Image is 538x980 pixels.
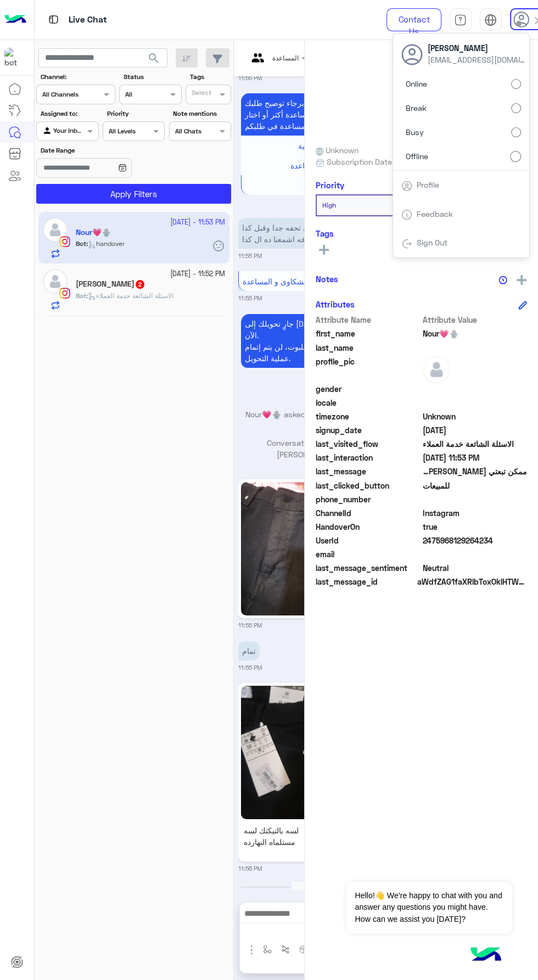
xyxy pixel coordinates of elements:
span: email [316,548,421,560]
img: notes [498,276,507,284]
h6: Priority [316,180,344,190]
p: 27/9/2025, 11:55 PM [238,218,403,249]
span: المساعدة [272,54,299,62]
label: Assigned to: [41,109,97,119]
img: create order [299,945,308,954]
img: defaultAdmin.png [423,356,450,383]
img: teams.png [248,53,268,71]
img: tab [401,209,412,220]
span: null [423,397,528,408]
img: select flow [263,945,272,954]
h6: Tags [316,228,527,238]
label: Priority [107,109,164,119]
span: last_message_sentiment [316,562,421,574]
small: 11:55 PM [238,294,262,303]
button: search [141,48,167,72]
img: tab [401,238,412,249]
span: للمبيعات [423,480,528,491]
button: select flow [259,940,277,959]
button: Apply Filters [36,184,231,204]
h5: Nadeen [76,279,145,289]
button: create order [295,940,313,959]
span: profile_pic [316,356,421,381]
a: tab [450,8,472,31]
span: Online [406,78,427,89]
span: 2 [136,280,144,289]
small: 11:55 PM [238,74,262,82]
img: hulul-logo.png [467,936,505,975]
img: 1165926315410095.jpg [241,686,316,819]
h6: Attributes [316,299,355,309]
span: Unknown [316,144,358,156]
span: timezone [316,411,421,422]
span: first_name [316,328,421,339]
img: tab [484,14,497,26]
span: gender [316,383,421,395]
p: Nour💗🪬 asked to talk to human [238,408,406,420]
img: defaultAdmin.png [43,269,68,294]
span: null [423,548,528,560]
span: 2025-09-27T20:53:21.014Z [423,452,528,463]
span: null [423,383,528,395]
input: Online [511,79,521,89]
span: last_clicked_button [316,480,421,491]
span: Hello!👋 We're happy to chat with you and answer any questions you might have. How can we assist y... [346,882,512,933]
span: Attribute Name [316,314,421,326]
img: tab [401,181,412,192]
span: Attribute Value [423,314,528,326]
small: [DATE] - 11:52 PM [170,269,225,279]
span: Nour💗🪬 [423,328,528,339]
span: القائمة الرئيسية [298,141,348,150]
span: 8 [423,507,528,519]
img: 777836438472988.jpg [241,482,316,615]
span: UserId [316,535,421,546]
span: last_interaction [316,452,421,463]
p: Conversation was assigned to [PERSON_NAME] [238,437,406,461]
span: Offline [406,150,428,162]
img: Instagram [59,288,70,299]
small: 11:56 PM [238,864,262,873]
span: Break [406,102,427,114]
b: High [322,201,336,209]
h6: [DATE] [292,882,352,889]
small: 11:55 PM [238,663,262,672]
small: 11:55 PM [238,251,262,260]
input: Busy [511,127,521,137]
small: 11:55 PM [238,621,262,630]
a: Feedback [417,209,453,219]
span: [PERSON_NAME] [428,42,526,54]
span: ممكن تبعتي لينك بتاعو ف الويب سايت أو [423,466,528,477]
span: Subscription Date : [DATE] [327,156,422,167]
label: Channel: [41,72,114,82]
input: Break [511,103,521,113]
span: الاسئلة الشائعة خدمة العملاء [423,438,528,450]
p: Live Chat [69,13,107,27]
img: Logo [4,8,26,31]
span: الاسئلة الشائعة خدمة العملاء [88,292,173,300]
span: last_message_id [316,576,415,587]
span: signup_date [316,424,421,436]
span: locale [316,397,421,408]
label: Date Range [41,145,164,155]
p: 27/9/2025, 11:55 PM [238,641,260,660]
span: للشكاوى و المساعدة [243,277,309,286]
span: [EMAIL_ADDRESS][DOMAIN_NAME] [428,54,526,65]
button: Trigger scenario [277,940,295,959]
span: Unknown [423,411,528,422]
h6: Notes [316,274,338,284]
span: last_name [316,342,421,354]
span: Bot [76,292,86,300]
span: true [423,521,528,533]
a: Contact Us [386,8,441,31]
span: للشكاوى و المساعدة [290,161,356,170]
span: 2025-01-12T20:07:30.966Z [423,424,528,436]
span: Busy [406,126,424,138]
a: Profile [417,180,439,189]
span: 2475968129264234 [423,535,528,546]
img: add [517,275,526,285]
span: null [423,494,528,505]
label: Note mentions [173,109,229,119]
p: 27/9/2025, 11:55 PM [241,314,406,368]
span: ChannelId [316,507,421,519]
img: Trigger scenario [281,945,290,954]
